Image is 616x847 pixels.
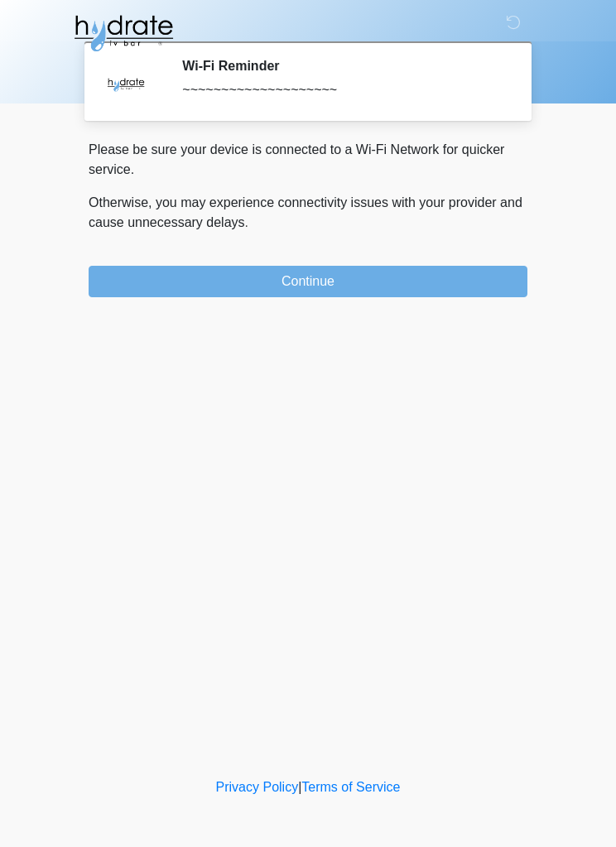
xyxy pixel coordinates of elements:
span: . [245,215,248,229]
a: Privacy Policy [216,780,299,794]
p: Please be sure your device is connected to a Wi-Fi Network for quicker service. [89,140,527,180]
p: Otherwise, you may experience connectivity issues with your provider and cause unnecessary delays [89,193,527,233]
div: ~~~~~~~~~~~~~~~~~~~~ [182,80,503,100]
a: Terms of Service [301,780,400,794]
a: | [298,780,301,794]
img: Agent Avatar [101,58,151,108]
img: Hydrate IV Bar - Glendale Logo [72,12,175,54]
button: Continue [89,266,527,297]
